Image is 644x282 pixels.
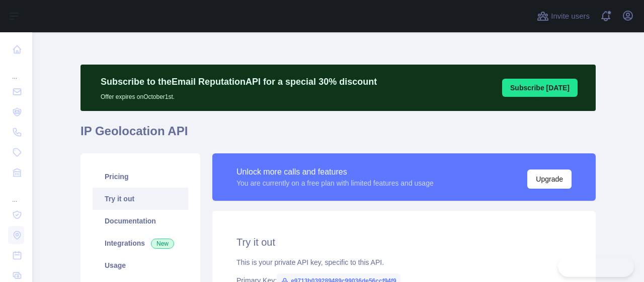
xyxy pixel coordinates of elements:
[8,184,24,204] div: ...
[236,257,572,267] div: This is your private API key, specific to this API.
[535,8,592,24] button: Invite users
[93,188,188,210] a: Try it out
[80,123,596,147] h1: IP Geolocation API
[101,75,377,89] p: Subscribe to the Email Reputation API for a special 30 % discount
[93,254,188,276] a: Usage
[8,61,24,81] div: ...
[502,79,578,97] button: Subscribe [DATE]
[93,232,188,254] a: Integrations New
[551,11,590,22] span: Invite users
[93,210,188,232] a: Documentation
[236,235,572,249] h2: Try it out
[93,165,188,188] a: Pricing
[151,239,174,249] span: New
[527,170,572,189] button: Upgrade
[236,166,434,178] div: Unlock more calls and features
[101,89,377,101] p: Offer expires on October 1st.
[236,178,434,188] div: You are currently on a free plan with limited features and usage
[558,256,634,277] iframe: Toggle Customer Support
